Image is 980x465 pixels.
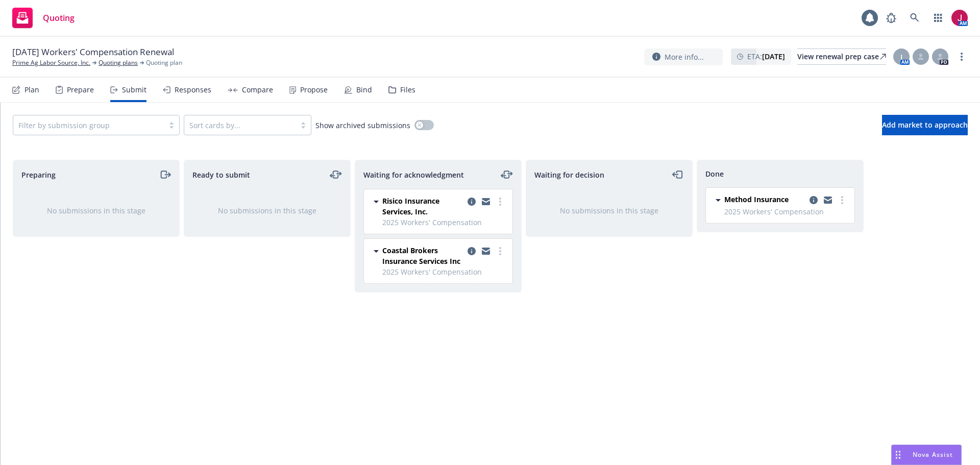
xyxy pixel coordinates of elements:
a: Search [904,8,925,28]
span: [DATE] Workers' Compensation Renewal [12,46,174,58]
span: Ready to submit [192,169,250,180]
span: Quoting [43,14,75,22]
strong: [DATE] [762,52,785,61]
a: more [494,245,506,257]
span: J [900,52,902,62]
span: Show archived submissions [315,120,410,131]
a: Quoting [8,4,79,32]
a: Prime Ag Labor Source, Inc. [12,58,90,67]
span: Risico Insurance Services, Inc. [382,195,463,217]
div: Prepare [67,86,94,94]
a: more [494,195,506,208]
div: View renewal prep case [797,49,886,64]
a: copy logging email [480,195,492,208]
a: moveLeft [672,168,684,181]
div: No submissions in this stage [201,205,334,216]
span: Done [705,168,724,179]
a: Quoting plans [99,58,138,67]
div: Submit [122,86,146,94]
span: Add market to approach [882,120,968,130]
span: 2025 Workers' Compensation [382,217,506,228]
div: No submissions in this stage [543,205,676,216]
a: moveLeftRight [501,168,513,181]
span: Nova Assist [913,450,953,459]
img: photo [951,10,968,26]
a: moveLeftRight [330,168,342,181]
a: more [955,51,968,63]
button: Add market to approach [882,115,968,135]
div: Propose [300,86,328,94]
a: copy logging email [480,245,492,257]
span: 2025 Workers' Compensation [724,206,848,217]
a: copy logging email [822,194,834,206]
a: View renewal prep case [797,48,886,65]
a: Report a Bug [881,8,901,28]
div: Compare [242,86,273,94]
a: moveRight [159,168,171,181]
a: copy logging email [465,195,478,208]
div: Bind [356,86,372,94]
button: More info... [644,48,723,65]
a: Switch app [928,8,948,28]
div: Responses [175,86,211,94]
a: more [836,194,848,206]
a: copy logging email [465,245,478,257]
span: Waiting for decision [534,169,604,180]
div: Files [400,86,415,94]
span: Quoting plan [146,58,182,67]
span: Coastal Brokers Insurance Services Inc [382,245,463,266]
span: 2025 Workers' Compensation [382,266,506,277]
a: copy logging email [807,194,820,206]
span: ETA : [747,51,785,62]
span: More info... [665,52,704,62]
div: No submissions in this stage [30,205,163,216]
span: Method Insurance [724,194,789,205]
span: Preparing [21,169,56,180]
div: Plan [24,86,39,94]
span: Waiting for acknowledgment [363,169,464,180]
button: Nova Assist [891,445,962,465]
div: Drag to move [892,445,904,464]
